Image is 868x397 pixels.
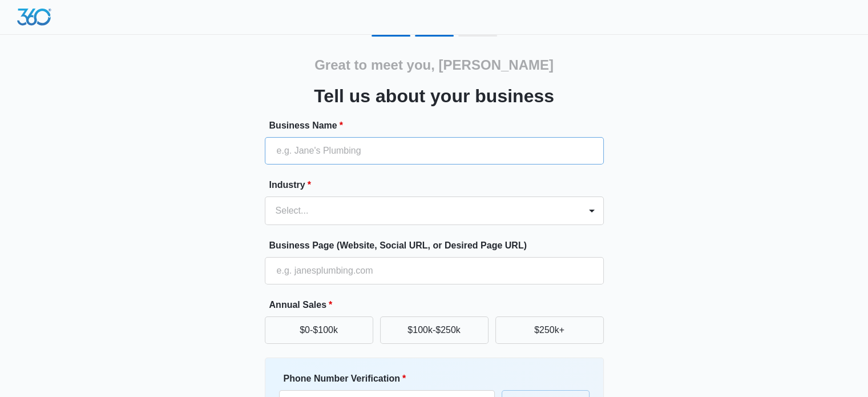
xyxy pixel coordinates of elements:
h3: Tell us about your business [314,82,554,110]
label: Annual Sales [269,298,608,312]
label: Business Page (Website, Social URL, or Desired Page URL) [269,239,608,252]
label: Industry [269,178,608,192]
button: $0-$100k [265,316,373,344]
button: $100k-$250k [380,316,488,344]
label: Business Name [269,119,608,133]
label: Phone Number Verification [284,372,499,386]
button: $250k+ [495,316,604,344]
input: e.g. janesplumbing.com [265,257,604,284]
input: e.g. Jane's Plumbing [265,137,604,165]
h2: Great to meet you, [PERSON_NAME] [314,55,554,75]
